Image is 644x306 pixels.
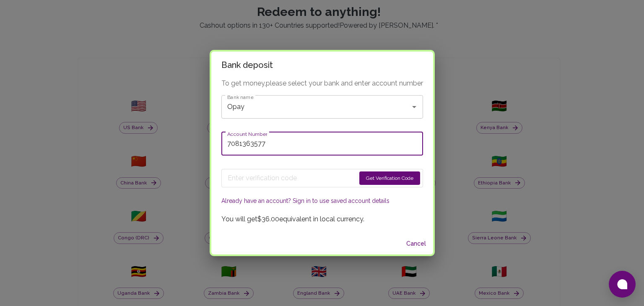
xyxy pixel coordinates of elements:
[227,130,267,137] label: Account Number
[227,93,253,101] label: Bank name
[609,271,636,298] button: Open chat window
[359,171,420,185] button: Get Verification Code
[403,236,430,252] button: Cancel
[221,78,423,88] p: To get money, please select your bank and enter account number
[228,171,356,185] input: Enter verification code
[221,214,423,224] p: You will get $36.00 equivalent in local currency.
[408,101,420,113] button: Open
[221,197,390,205] button: Already have an account? Sign in to use saved account details
[211,52,433,78] h2: Bank deposit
